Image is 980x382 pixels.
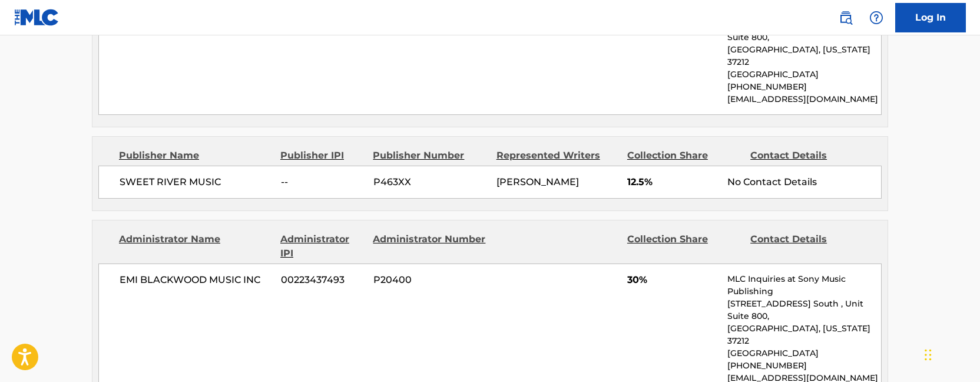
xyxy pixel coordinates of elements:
span: EMI BLACKWOOD MUSIC INC [120,273,272,287]
p: [GEOGRAPHIC_DATA] [727,347,881,360]
div: Administrator IPI [280,232,364,261]
div: Publisher IPI [280,149,364,163]
img: search [839,11,853,25]
a: Log In [895,3,966,32]
span: [PERSON_NAME] [496,176,579,187]
div: Publisher Number [373,149,487,163]
div: Drag [925,337,932,373]
img: help [869,11,883,25]
img: MLC Logo [14,9,59,26]
span: 00223437493 [281,273,365,287]
p: [EMAIL_ADDRESS][DOMAIN_NAME] [727,93,881,106]
p: [STREET_ADDRESS] South , Unit Suite 800, [727,298,881,322]
p: [PHONE_NUMBER] [727,81,881,93]
div: Contact Details [750,149,865,163]
span: SWEET RIVER MUSIC [120,175,272,189]
span: -- [281,175,365,189]
p: [GEOGRAPHIC_DATA], [US_STATE] 37212 [727,322,881,347]
p: [GEOGRAPHIC_DATA] [727,68,881,81]
div: Administrator Number [373,232,487,261]
span: 30% [627,273,719,287]
a: Public Search [834,6,857,29]
div: Collection Share [627,149,741,163]
div: Represented Writers [496,149,618,163]
div: Collection Share [627,232,741,261]
p: [GEOGRAPHIC_DATA], [US_STATE] 37212 [727,44,881,68]
p: MLC Inquiries at Sony Music Publishing [727,273,881,298]
div: Administrator Name [119,232,272,261]
iframe: Chat Widget [921,325,980,382]
span: P20400 [373,273,488,287]
p: [PHONE_NUMBER] [727,360,881,372]
div: Contact Details [750,232,865,261]
div: Publisher Name [119,149,272,163]
span: P463XX [373,175,488,189]
div: Help [865,6,888,29]
div: No Contact Details [727,175,881,189]
span: 12.5% [627,175,719,189]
